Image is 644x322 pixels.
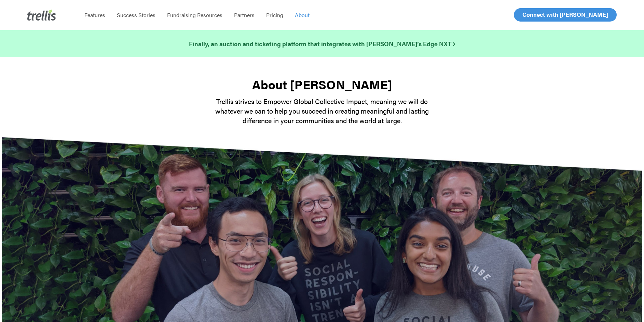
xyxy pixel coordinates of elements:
[167,11,222,19] span: Fundraising Resources
[260,12,289,18] a: Pricing
[252,75,392,93] strong: About [PERSON_NAME]
[111,12,161,18] a: Success Stories
[161,12,228,18] a: Fundraising Resources
[79,12,111,18] a: Features
[289,12,315,18] a: About
[522,10,608,18] span: Connect with [PERSON_NAME]
[266,11,283,19] span: Pricing
[234,11,255,19] span: Partners
[189,39,455,49] a: Finally, an auction and ticketing platform that integrates with [PERSON_NAME]’s Edge NXT
[295,11,310,19] span: About
[189,39,455,48] strong: Finally, an auction and ticketing platform that integrates with [PERSON_NAME]’s Edge NXT
[203,96,442,125] p: Trellis strives to Empower Global Collective Impact, meaning we will do whatever we can to help y...
[117,11,155,19] span: Success Stories
[514,8,617,22] a: Connect with [PERSON_NAME]
[228,12,260,18] a: Partners
[84,11,105,19] span: Features
[27,10,56,21] img: Trellis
